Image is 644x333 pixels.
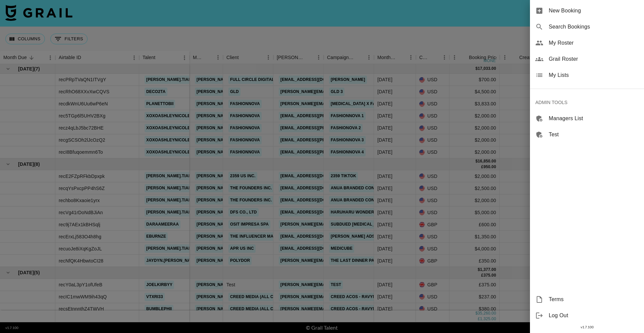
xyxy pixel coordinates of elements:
span: My Lists [549,71,639,79]
div: Managers List [530,110,644,127]
span: Search Bookings [549,23,639,31]
div: ADMIN TOOLS [530,94,644,110]
div: Search Bookings [530,19,644,35]
span: Test [549,131,639,139]
span: Grail Roster [549,55,639,63]
div: Grail Roster [530,51,644,67]
span: My Roster [549,39,639,47]
div: My Roster [530,35,644,51]
span: New Booking [549,7,639,15]
div: Log Out [530,307,644,324]
div: v 1.7.100 [530,324,644,331]
div: My Lists [530,67,644,83]
div: New Booking [530,3,644,19]
div: Terms [530,291,644,307]
div: Test [530,127,644,143]
span: Terms [549,295,639,303]
span: Log Out [549,312,639,320]
span: Managers List [549,114,639,123]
